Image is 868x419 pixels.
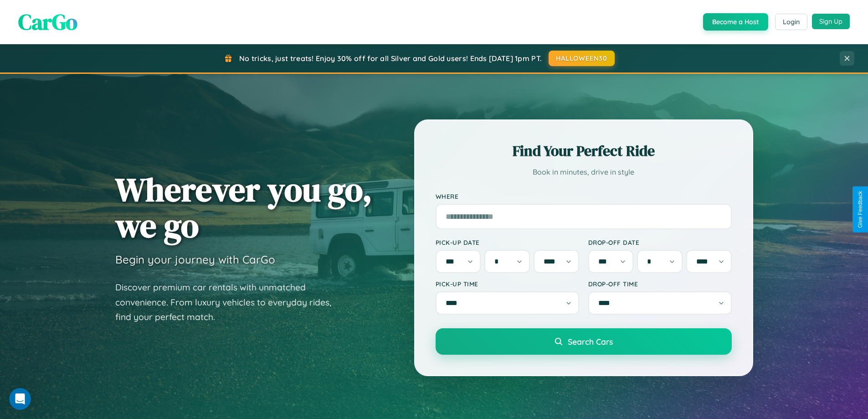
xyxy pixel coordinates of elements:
button: Login [775,14,807,30]
label: Pick-up Date [436,238,579,246]
label: Drop-off Time [588,280,732,288]
button: HALLOWEEN30 [549,51,615,66]
label: Pick-up Time [436,280,579,288]
button: Search Cars [436,328,732,355]
p: Book in minutes, drive in style [436,166,732,179]
div: Give Feedback [857,191,863,228]
label: Drop-off Date [588,238,732,246]
h1: Wherever you go, we go [115,171,372,243]
iframe: Intercom live chat [9,388,31,410]
span: Search Cars [568,336,613,347]
span: CarGo [18,7,77,37]
p: Discover premium car rentals with unmatched convenience. From luxury vehicles to everyday rides, ... [115,280,343,325]
h3: Begin your journey with CarGo [115,253,275,266]
span: No tricks, just treats! Enjoy 30% off for all Silver and Gold users! Ends [DATE] 1pm PT. [239,54,542,63]
h2: Find Your Perfect Ride [436,141,732,161]
button: Sign Up [812,14,850,29]
button: Become a Host [703,13,768,31]
label: Where [436,192,732,200]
